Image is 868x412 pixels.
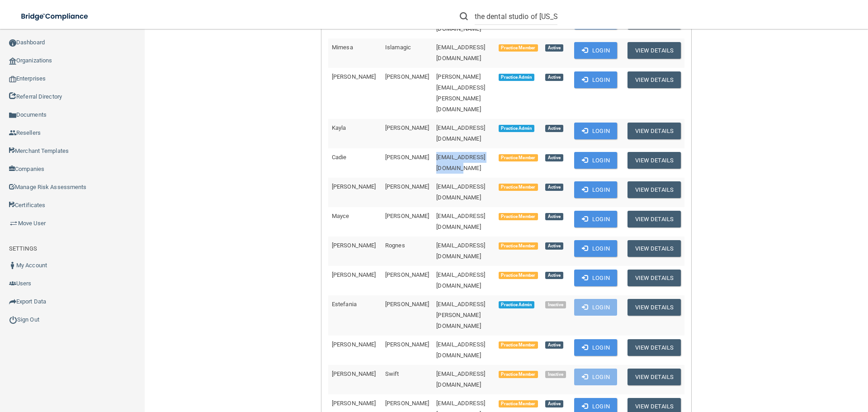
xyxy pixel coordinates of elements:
button: View Details [627,42,681,59]
span: Practice Admin [499,125,534,132]
span: Active [545,184,563,191]
span: Active [545,242,563,250]
button: Login [574,42,617,59]
button: View Details [627,71,681,88]
span: Active [545,154,563,161]
span: [PERSON_NAME] [385,73,429,80]
button: View Details [627,181,681,198]
span: Swift [385,370,399,377]
img: bridge_compliance_login_screen.278c3ca4.svg [14,7,97,26]
span: Practice Member [499,184,538,191]
img: briefcase.64adab9b.png [9,219,18,228]
span: Practice Member [499,242,538,250]
button: Login [574,152,617,169]
span: [EMAIL_ADDRESS][DOMAIN_NAME] [436,154,485,171]
span: Practice Member [499,371,538,378]
span: Practice Member [499,44,538,52]
img: ic_dashboard_dark.d01f4a41.png [9,39,16,47]
span: Inactive [545,301,566,308]
span: [PERSON_NAME] [332,400,376,407]
span: Active [545,44,563,52]
span: Practice Member [499,213,538,220]
img: icon-users.e205127d.png [9,280,16,287]
input: Search [475,8,557,25]
span: Mirnesa [332,44,353,51]
button: Login [574,123,617,139]
span: [EMAIL_ADDRESS][DOMAIN_NAME] [436,271,485,289]
span: Practice Admin [499,301,534,308]
span: Active [545,125,563,132]
button: View Details [627,339,681,356]
span: Practice Member [499,272,538,279]
img: icon-export.b9366987.png [9,298,16,305]
button: Login [574,181,617,198]
span: Practice Member [499,154,538,161]
span: Rognes [385,242,405,249]
span: Practice Admin [499,74,534,81]
span: Practice Member [499,400,538,407]
span: [PERSON_NAME] [332,271,376,278]
img: organization-icon.f8decf85.png [9,57,16,65]
span: [PERSON_NAME] [332,341,376,348]
span: Inactive [545,371,566,378]
img: ic-search.3b580494.png [460,12,468,20]
img: icon-documents.8dae5593.png [9,112,16,119]
button: Login [574,339,617,356]
button: Login [574,240,617,257]
span: [PERSON_NAME] [385,301,429,308]
span: Practice Member [499,341,538,349]
span: Active [545,74,563,81]
span: [PERSON_NAME] [332,73,376,80]
span: Kayla [332,124,346,131]
span: Active [545,272,563,279]
span: [EMAIL_ADDRESS][DOMAIN_NAME] [436,242,485,260]
span: [EMAIL_ADDRESS][DOMAIN_NAME] [436,124,485,142]
button: Login [574,71,617,88]
span: Active [545,341,563,349]
button: View Details [627,152,681,169]
button: View Details [627,240,681,257]
button: View Details [627,123,681,139]
button: View Details [627,211,681,227]
span: Mayce [332,213,349,219]
button: Login [574,299,617,316]
img: ic_power_dark.7ecde6b1.png [9,316,17,324]
span: [PERSON_NAME] [385,154,429,161]
span: [PERSON_NAME] [385,124,429,131]
span: Active [545,400,563,407]
span: [PERSON_NAME] [385,183,429,190]
span: Estefania [332,301,357,308]
button: View Details [627,299,681,316]
span: [EMAIL_ADDRESS][DOMAIN_NAME] [436,183,485,201]
button: Login [574,211,617,227]
span: Islamagic [385,44,411,51]
button: Login [574,369,617,385]
span: [EMAIL_ADDRESS][DOMAIN_NAME] [436,370,485,388]
img: enterprise.0d942306.png [9,76,16,82]
button: View Details [627,270,681,286]
img: ic_reseller.de258add.png [9,129,16,137]
span: [PERSON_NAME] [385,271,429,278]
span: [PERSON_NAME] [332,183,376,190]
span: [EMAIL_ADDRESS][DOMAIN_NAME] [436,44,485,62]
span: [PERSON_NAME][EMAIL_ADDRESS][PERSON_NAME][DOMAIN_NAME] [436,73,485,113]
span: [PERSON_NAME] [385,400,429,407]
img: ic_user_dark.df1a06c3.png [9,262,16,269]
span: [EMAIL_ADDRESS][PERSON_NAME][DOMAIN_NAME] [436,301,485,329]
label: SETTINGS [9,243,37,254]
span: [PERSON_NAME] [332,370,376,377]
span: Cadie [332,154,347,161]
button: Login [574,270,617,286]
span: [EMAIL_ADDRESS][DOMAIN_NAME] [436,213,485,230]
span: Active [545,213,563,220]
span: [EMAIL_ADDRESS][DOMAIN_NAME] [436,341,485,359]
button: View Details [627,369,681,385]
span: [PERSON_NAME] [332,242,376,249]
span: [PERSON_NAME] [385,213,429,219]
span: [PERSON_NAME] [385,341,429,348]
